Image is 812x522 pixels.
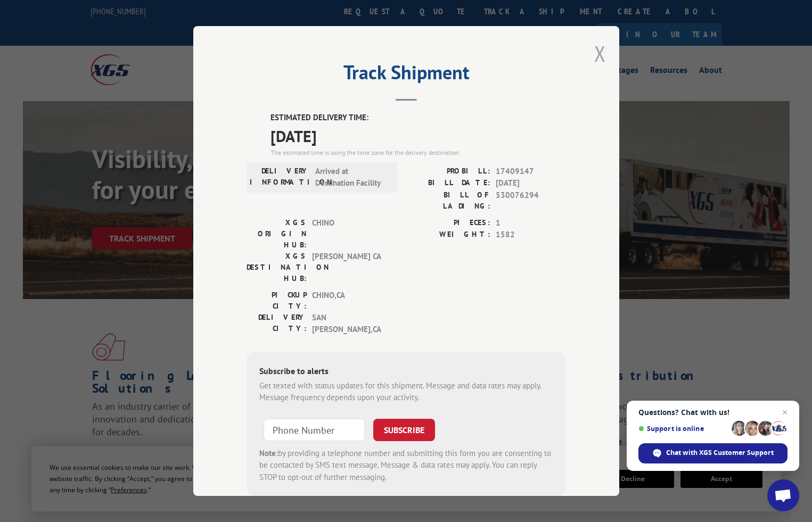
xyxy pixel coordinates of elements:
[270,124,566,148] span: [DATE]
[638,443,788,463] div: Chat with XGS Customer Support
[259,364,553,380] div: Subscribe to alerts
[778,406,791,419] span: Close chat
[406,177,490,189] label: BILL DATE:
[264,419,365,441] input: Phone Number
[496,189,566,212] span: 530076294
[247,289,307,312] label: PICKUP CITY:
[312,312,384,336] span: SAN [PERSON_NAME] , CA
[247,65,566,85] h2: Track Shipment
[270,148,566,158] div: The estimated time is using the time zone for the delivery destination.
[247,251,307,284] label: XGS DESTINATION HUB:
[638,425,728,433] span: Support is online
[767,479,799,511] div: Open chat
[270,112,566,124] label: ESTIMATED DELIVERY TIME:
[259,380,553,404] div: Get texted with status updates for this shipment. Message and data rates may apply. Message frequ...
[406,189,490,212] label: BILL OF LADING:
[496,217,566,229] span: 1
[406,165,490,178] label: PROBILL:
[406,229,490,241] label: WEIGHT:
[496,177,566,189] span: [DATE]
[496,229,566,241] span: 1582
[247,217,307,251] label: XGS ORIGIN HUB:
[312,217,384,251] span: CHINO
[250,165,310,189] label: DELIVERY INFORMATION:
[638,408,788,417] span: Questions? Chat with us!
[373,419,435,441] button: SUBSCRIBE
[666,448,774,458] span: Chat with XGS Customer Support
[312,289,384,312] span: CHINO , CA
[259,448,553,484] div: by providing a telephone number and submitting this form you are consenting to be contacted by SM...
[594,39,606,68] button: Close modal
[496,165,566,178] span: 17409147
[406,217,490,229] label: PIECES:
[259,448,278,458] strong: Note:
[247,312,307,336] label: DELIVERY CITY:
[312,251,384,284] span: [PERSON_NAME] CA
[315,165,387,189] span: Arrived at Destination Facility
